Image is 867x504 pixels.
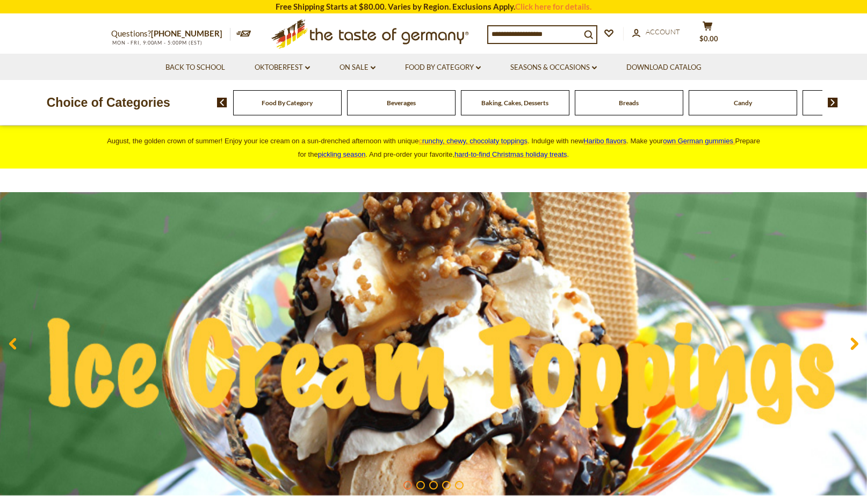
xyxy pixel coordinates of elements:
button: $0.00 [691,21,724,48]
img: previous arrow [217,98,227,107]
a: Seasons & Occasions [510,62,597,74]
a: On Sale [339,62,375,74]
span: August, the golden crown of summer! Enjoy your ice cream on a sun-drenched afternoon with unique ... [107,137,760,158]
span: runchy, chewy, chocolaty toppings [422,137,528,145]
span: own German gummies [663,137,733,145]
a: pickling season [318,150,366,158]
a: own German gummies. [663,137,735,145]
a: Haribo flavors [583,137,626,145]
a: Breads [619,99,639,107]
p: Questions? [111,27,230,41]
span: $0.00 [699,34,718,43]
a: [PHONE_NUMBER] [151,28,222,38]
a: Food By Category [262,99,313,107]
a: Back to School [165,62,225,74]
a: Oktoberfest [255,62,310,74]
a: crunchy, chewy, chocolaty toppings [418,137,528,145]
a: hard-to-find Christmas holiday treats [454,150,567,158]
a: Candy [734,99,752,107]
span: Account [646,27,680,36]
a: Beverages [387,99,416,107]
img: next arrow [828,98,838,107]
span: MON - FRI, 9:00AM - 5:00PM (EST) [111,40,203,46]
a: Download Catalog [626,62,702,74]
span: . [454,150,569,158]
a: Account [632,26,680,38]
a: Baking, Cakes, Desserts [481,99,548,107]
a: Click here for details. [515,2,591,11]
a: Food By Category [405,62,481,74]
